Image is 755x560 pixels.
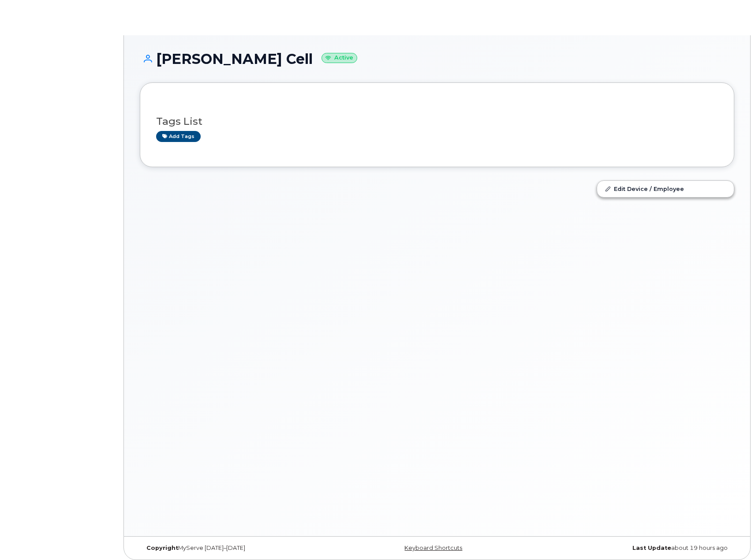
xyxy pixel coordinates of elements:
a: Keyboard Shortcuts [404,545,462,551]
h1: [PERSON_NAME] Cell [140,51,734,67]
strong: Copyright [146,545,178,551]
div: MyServe [DATE]–[DATE] [140,545,338,552]
strong: Last Update [632,545,671,551]
a: Add tags [156,131,201,142]
a: Edit Device / Employee [597,181,734,197]
h3: Tags List [156,116,718,127]
small: Active [321,53,357,63]
div: about 19 hours ago [536,545,734,552]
